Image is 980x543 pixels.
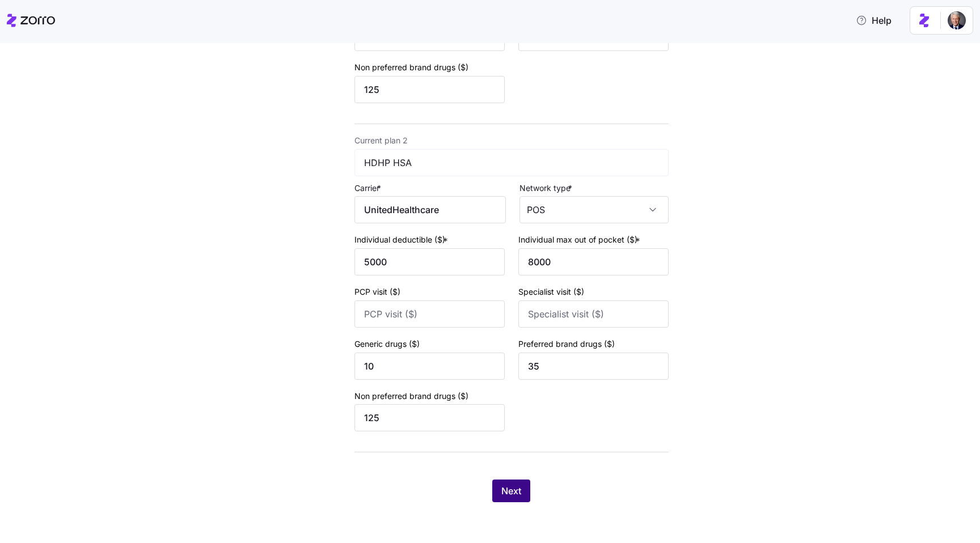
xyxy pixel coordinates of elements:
span: Next [501,484,521,498]
label: Individual deductible ($) [354,234,450,246]
label: Network type [519,182,575,194]
span: Help [856,14,892,27]
img: 1dcb4e5d-e04d-4770-96a8-8d8f6ece5bdc-1719926415027.jpeg [948,11,966,29]
input: Individual deductible ($) [354,248,505,275]
input: Network type [519,196,669,223]
label: Specialist visit ($) [518,286,584,298]
label: Non preferred brand drugs ($) [354,390,468,402]
button: Help [847,9,901,32]
input: Non preferred brand drugs ($) [354,404,505,431]
label: Non preferred brand drugs ($) [354,61,468,74]
input: Generic drugs ($) [354,353,505,380]
input: Preferred brand drugs ($) [518,353,669,380]
button: Next [492,480,530,502]
label: Carrier [354,182,383,194]
input: PCP visit ($) [354,300,505,328]
input: Individual max out of pocket ($) [518,248,669,275]
input: Specialist visit ($) [518,300,669,328]
label: PCP visit ($) [354,286,400,298]
label: Generic drugs ($) [354,338,420,350]
input: Non preferred brand drugs ($) [354,76,505,103]
input: Carrier [354,196,506,223]
label: Current plan 2 [354,134,408,147]
label: Individual max out of pocket ($) [518,234,643,246]
label: Preferred brand drugs ($) [518,338,615,350]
